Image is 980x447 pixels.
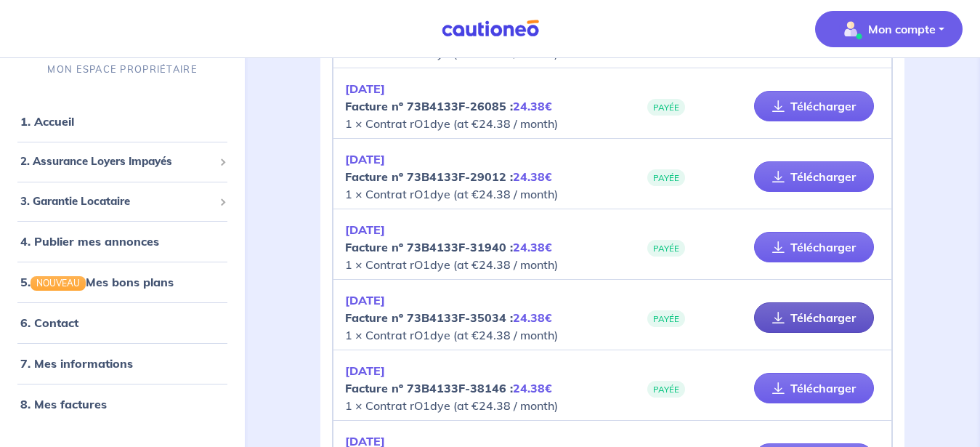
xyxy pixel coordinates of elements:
em: 24.38€ [513,240,552,254]
a: 6. Contact [20,315,78,330]
span: PAYÉE [647,310,685,327]
em: 24.38€ [513,381,552,395]
p: 1 × Contrat rO1dye (at €24.38 / month) [345,291,612,344]
strong: Facture nº 73B4133F-29012 : [345,169,552,184]
div: 7. Mes informations [6,349,239,378]
p: 1 × Contrat rO1dye (at €24.38 / month) [345,362,612,414]
em: [DATE] [345,363,385,378]
a: Télécharger [754,232,874,262]
img: illu_account_valid_menu.svg [839,17,862,41]
img: Cautioneo [436,20,545,38]
p: 1 × Contrat rO1dye (at €24.38 / month) [345,80,612,132]
div: 5.NOUVEAUMes bons plans [6,267,239,297]
div: 1. Accueil [6,107,239,136]
em: 24.38€ [513,169,552,184]
em: [DATE] [345,81,385,96]
a: 7. Mes informations [20,356,133,371]
strong: Facture nº 73B4133F-31940 : [345,240,552,254]
p: Mon compte [868,20,936,38]
div: 3. Garantie Locataire [6,187,239,215]
p: 1 × Contrat rO1dye (at €24.38 / month) [345,221,612,273]
button: illu_account_valid_menu.svgMon compte [815,11,963,47]
em: 24.38€ [513,310,552,325]
strong: Facture nº 73B4133F-38146 : [345,381,552,395]
span: PAYÉE [647,381,685,398]
strong: Facture nº 73B4133F-26085 : [345,99,552,113]
div: 6. Contact [6,308,239,337]
span: 2. Assurance Loyers Impayés [20,153,214,170]
a: Télécharger [754,302,874,333]
em: [DATE] [345,222,385,237]
span: 3. Garantie Locataire [20,193,214,209]
em: [DATE] [345,293,385,307]
a: 1. Accueil [20,114,74,129]
strong: Facture nº 73B4133F-35034 : [345,310,552,325]
a: 8. Mes factures [20,397,107,411]
a: Télécharger [754,373,874,403]
a: Télécharger [754,91,874,121]
div: 4. Publier mes annonces [6,227,239,256]
a: 5.NOUVEAUMes bons plans [20,275,174,289]
em: 24.38€ [513,99,552,113]
span: PAYÉE [647,99,685,116]
em: [DATE] [345,152,385,166]
div: 2. Assurance Loyers Impayés [6,148,239,176]
a: Télécharger [754,161,874,192]
div: 8. Mes factures [6,390,239,419]
p: MON ESPACE PROPRIÉTAIRE [47,63,197,76]
a: 4. Publier mes annonces [20,234,159,249]
p: 1 × Contrat rO1dye (at €24.38 / month) [345,150,612,203]
span: PAYÉE [647,169,685,186]
span: PAYÉE [647,240,685,257]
